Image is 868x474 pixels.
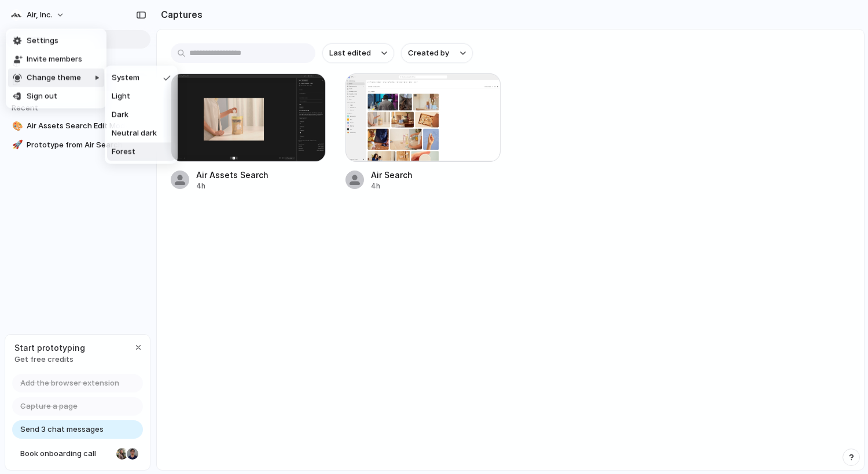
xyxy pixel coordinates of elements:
[112,109,128,121] span: Dark
[27,54,82,65] span: Invite members
[27,91,57,102] span: Sign out
[112,128,157,139] span: Neutral dark
[27,72,81,84] span: Change theme
[112,72,139,84] span: System
[27,35,58,47] span: Settings
[112,146,135,158] span: Forest
[112,91,130,102] span: Light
